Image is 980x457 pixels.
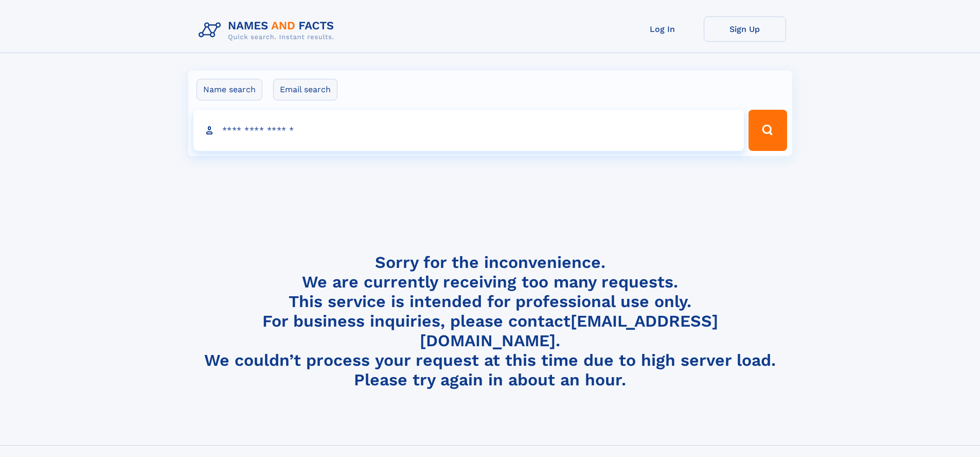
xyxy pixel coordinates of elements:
[194,252,786,390] h4: Sorry for the inconvenience. We are currently receiving too many requests. This service is intend...
[749,110,787,151] button: Search Button
[621,16,704,42] a: Log In
[194,16,343,44] img: Logo Names and Facts
[704,16,786,42] a: Sign Up
[273,79,337,100] label: Email search
[197,79,262,100] label: Name search
[420,311,718,350] a: [EMAIL_ADDRESS][DOMAIN_NAME]
[193,110,744,151] input: search input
